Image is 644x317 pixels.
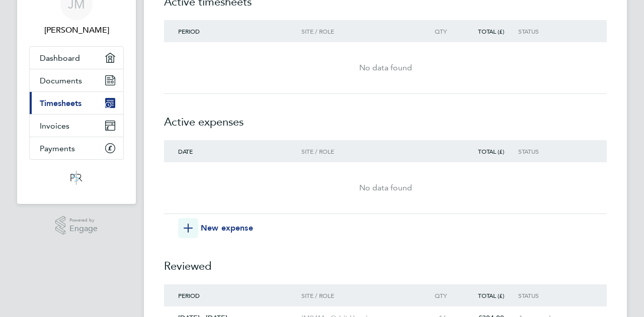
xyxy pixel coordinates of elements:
span: Dashboard [40,53,80,63]
span: Documents [40,76,82,85]
div: Date [164,148,301,155]
span: Invoices [40,121,69,131]
a: Timesheets [30,92,123,114]
span: Timesheets [40,98,82,108]
div: Site / Role [301,148,417,155]
a: Dashboard [30,47,123,69]
div: No data found [164,62,607,74]
span: Period [178,27,200,35]
div: Status [518,148,580,155]
a: Invoices [30,115,123,137]
div: Total (£) [461,292,518,299]
div: Status [518,28,580,35]
div: Site / Role [301,28,417,35]
h2: Reviewed [164,238,607,284]
span: Payments [40,144,75,153]
div: No data found [164,182,607,194]
div: Status [518,292,580,299]
span: Engage [69,225,98,233]
a: Documents [30,69,123,91]
div: Qty [417,28,461,35]
h2: Active expenses [164,94,607,140]
span: Period [178,291,200,299]
div: Total (£) [461,28,518,35]
div: Total (£) [461,148,518,155]
a: Powered byEngage [55,216,98,235]
a: Payments [30,137,123,159]
div: Site / Role [301,292,417,299]
a: Go to home page [29,170,124,186]
span: Powered by [69,216,98,225]
img: psrsolutions-logo-retina.png [67,170,86,186]
button: New expense [178,218,253,238]
div: Qty [417,292,461,299]
span: New expense [201,222,253,234]
span: Julie Millerchip [29,24,124,36]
